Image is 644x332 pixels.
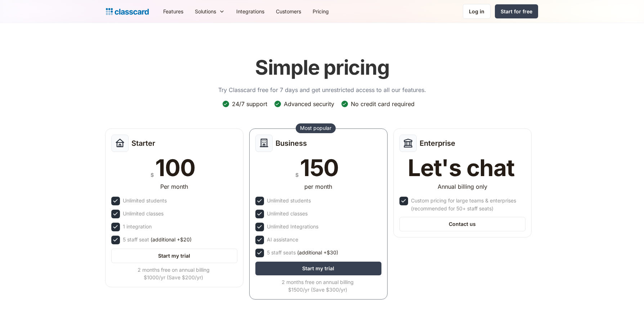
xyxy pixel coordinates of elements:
div: Let's chat [408,156,514,179]
div: 5 staff seat [123,236,192,244]
h2: Business [276,139,307,148]
span: (additional +$20) [151,236,192,244]
a: Contact us [399,217,526,231]
div: No credit card required [351,100,415,108]
div: 5 staff seats [267,249,338,257]
div: Log in [469,8,484,15]
a: Customers [270,3,307,19]
a: home [106,6,149,17]
a: Log in [463,4,491,19]
div: Per month [160,182,188,191]
a: Start my trial [255,262,381,275]
div: Unlimited Integrations [267,223,318,231]
span: (additional +$30) [297,249,338,257]
h1: Simple pricing [255,56,389,80]
div: 24/7 support [232,100,267,108]
div: per month [304,182,332,191]
a: Start for free [495,4,538,18]
div: AI assistance [267,236,298,244]
a: Pricing [307,3,335,19]
div: 2 months free on annual billing $1500/yr (Save $300/yr) [255,278,380,293]
div: Most popular [300,125,331,132]
div: Custom pricing for large teams & enterprises (recommended for 50+ staff seats) [411,197,524,213]
a: Start my trial [111,249,237,263]
div: 1 integration [123,223,152,231]
div: Annual billing only [438,182,487,191]
div: 2 months free on annual billing $1000/yr (Save $200/yr) [111,266,236,281]
div: 100 [155,156,195,179]
a: Features [157,3,189,19]
div: 150 [300,156,339,179]
div: Unlimited classes [123,210,164,218]
h2: Enterprise [420,139,455,148]
div: Unlimited students [123,197,167,205]
div: Start for free [501,8,532,15]
div: Unlimited classes [267,210,308,218]
h2: Starter [131,139,155,148]
div: Solutions [195,8,216,15]
div: Advanced security [284,100,334,108]
div: $ [295,170,299,179]
div: Solutions [189,3,231,19]
div: Unlimited students [267,197,311,205]
div: $ [151,170,154,179]
p: Try Classcard free for 7 days and get unrestricted access to all our features. [218,86,426,94]
a: Integrations [231,3,270,19]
